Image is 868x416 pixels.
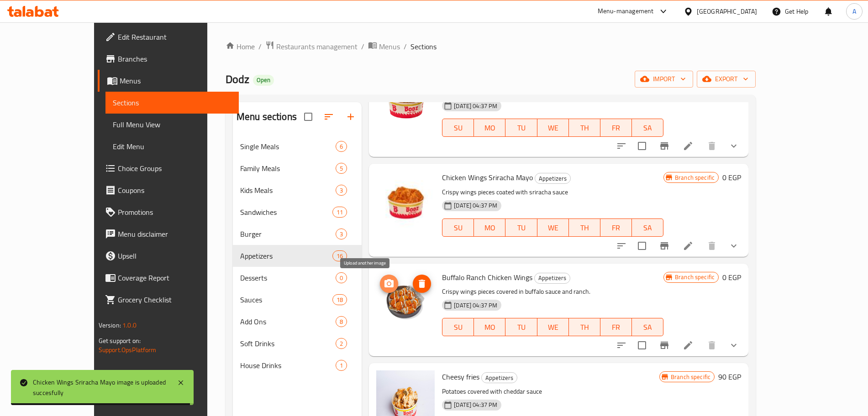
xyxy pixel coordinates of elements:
[653,334,675,356] button: Branch-specific-item
[379,41,400,52] span: Menus
[98,26,239,48] a: Edit Restaurant
[336,164,347,173] span: 5
[332,250,347,261] div: items
[253,76,274,84] span: Open
[450,301,501,310] span: [DATE] 04:37 PM
[240,185,336,196] span: Kids Meals
[535,273,570,283] span: Appetizers
[541,321,565,334] span: WE
[632,236,652,255] span: Select to update
[233,132,362,380] nav: Menu sections
[118,229,231,239] span: Menu disclaimer
[118,207,231,218] span: Promotions
[336,361,347,370] span: 1
[573,321,597,334] span: TH
[569,119,600,137] button: TH
[573,121,597,135] span: TH
[478,121,502,135] span: MO
[442,171,533,184] span: Chicken Wings Sriracha Mayo
[240,360,336,371] span: House Drinks
[226,41,255,52] a: Home
[99,335,141,347] span: Get support on:
[509,321,533,334] span: TU
[240,229,336,239] span: Burger
[667,373,714,381] span: Branch specific
[505,218,537,237] button: TU
[671,273,718,281] span: Branch specific
[120,75,231,86] span: Menus
[537,119,569,137] button: WE
[105,92,239,114] a: Sections
[240,338,336,349] div: Soft Drinks
[240,163,336,174] span: Family Meals
[697,71,756,88] button: export
[671,173,718,182] span: Branch specific
[505,119,537,137] button: TU
[478,221,502,234] span: MO
[600,218,632,237] button: FR
[118,272,231,283] span: Coverage Report
[653,135,675,157] button: Branch-specific-item
[482,373,517,383] span: Appetizers
[336,229,347,239] div: items
[632,218,663,237] button: SA
[569,318,600,336] button: TH
[852,6,856,16] span: A
[105,135,239,157] a: Edit Menu
[233,157,362,179] div: Family Meals5
[632,119,663,137] button: SA
[340,106,362,128] button: Add section
[610,135,632,157] button: sort-choices
[240,316,336,327] span: Add Ons
[233,245,362,267] div: Appetizers16
[98,48,239,70] a: Branches
[98,223,239,245] a: Menu disclaimer
[240,250,332,261] span: Appetizers
[442,286,663,297] p: Crispy wings pieces covered in buffalo sauce and ranch.
[442,187,663,198] p: Crispy wings pieces coated with sriracha sauce
[610,334,632,356] button: sort-choices
[336,230,347,239] span: 3
[276,41,358,52] span: Restaurants management
[265,41,358,52] a: Restaurants management
[718,370,741,383] h6: 90 EGP
[240,141,336,152] span: Single Meals
[697,6,757,16] div: [GEOGRAPHIC_DATA]
[118,163,231,174] span: Choice Groups
[701,135,723,157] button: delete
[683,340,694,351] a: Edit menu item
[535,173,570,184] span: Appetizers
[98,267,239,289] a: Coverage Report
[336,186,347,195] span: 3
[105,114,239,135] a: Full Menu View
[376,271,435,329] img: Buffalo Ranch Chicken Wings
[258,41,262,52] li: /
[233,179,362,201] div: Kids Meals3
[240,207,332,218] span: Sandwiches
[632,136,652,156] span: Select to update
[442,386,659,397] p: Potatoes covered with cheddar sauce
[99,344,157,356] a: Support.OpsPlatform
[98,157,239,179] a: Choice Groups
[118,53,231,64] span: Branches
[233,311,362,333] div: Add Ons8
[636,321,660,334] span: SA
[113,119,231,130] span: Full Menu View
[336,142,347,151] span: 6
[653,235,675,257] button: Branch-specific-item
[474,119,505,137] button: MO
[505,318,537,336] button: TU
[509,121,533,135] span: TU
[442,318,474,336] button: SU
[336,317,347,326] span: 8
[442,119,474,137] button: SU
[509,221,533,234] span: TU
[332,294,347,305] div: items
[333,296,347,304] span: 18
[336,338,347,349] div: items
[450,102,501,110] span: [DATE] 04:37 PM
